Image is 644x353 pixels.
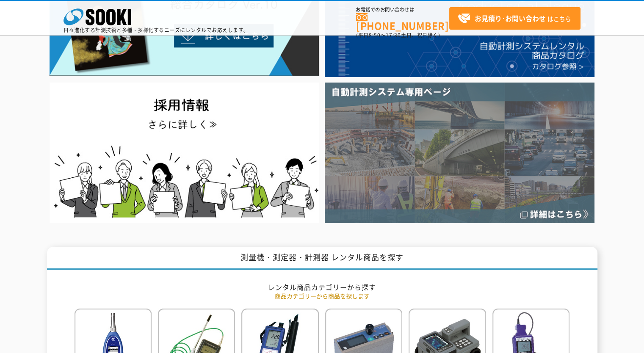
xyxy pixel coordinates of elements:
[47,247,597,270] h1: 測量機・測定器・計測器 レンタル商品を探す
[356,31,440,39] span: (平日 ～ 土日、祝日除く)
[356,7,449,12] span: お電話でのお問い合わせは
[356,13,449,30] a: [PHONE_NUMBER]
[50,83,319,223] img: SOOKI recruit
[475,13,546,23] strong: お見積り･お問い合わせ
[64,28,249,33] p: 日々進化する計測技術と多種・多様化するニーズにレンタルでお応えします。
[458,12,571,25] span: はこちら
[369,31,381,39] span: 8:50
[386,31,401,39] span: 17:30
[75,283,570,292] h2: レンタル商品カテゴリーから探す
[449,7,580,30] a: お見積り･お問い合わせはこちら
[325,83,594,223] img: 自動計測システム専用ページ
[75,292,570,301] p: 商品カテゴリーから商品を探します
